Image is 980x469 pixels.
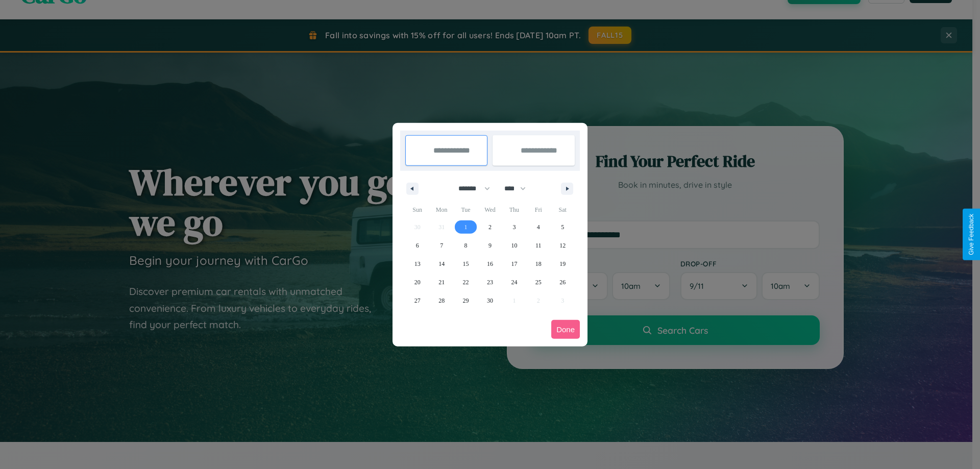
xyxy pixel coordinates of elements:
button: 5 [551,218,575,236]
div: Give Feedback [968,214,975,255]
span: 26 [559,273,566,291]
button: 29 [454,291,478,310]
span: 6 [416,236,419,255]
button: 26 [551,273,575,291]
button: 17 [502,255,526,273]
button: 3 [502,218,526,236]
button: 1 [454,218,478,236]
span: 13 [414,255,421,273]
span: 12 [559,236,566,255]
button: 11 [526,236,550,255]
button: 25 [526,273,550,291]
span: 8 [464,236,468,255]
span: 21 [438,273,445,291]
span: 15 [463,255,469,273]
button: 4 [526,218,550,236]
span: 4 [537,218,540,236]
span: 10 [511,236,517,255]
span: Tue [454,202,478,218]
button: 14 [429,255,453,273]
button: 13 [405,255,429,273]
button: 23 [478,273,502,291]
button: Done [551,320,580,339]
span: 7 [440,236,443,255]
span: 1 [464,218,468,236]
span: Sat [551,202,575,218]
span: 27 [414,291,421,310]
button: 30 [478,291,502,310]
span: 2 [488,218,492,236]
span: 17 [511,255,517,273]
button: 20 [405,273,429,291]
span: 14 [438,255,445,273]
span: 24 [511,273,517,291]
span: Wed [478,202,502,218]
span: Fri [526,202,550,218]
span: 16 [487,255,493,273]
span: Thu [502,202,526,218]
span: 30 [487,291,493,310]
button: 27 [405,291,429,310]
span: 9 [488,236,492,255]
span: 20 [414,273,421,291]
button: 21 [429,273,453,291]
button: 9 [478,236,502,255]
span: 11 [535,236,542,255]
button: 15 [454,255,478,273]
span: 23 [487,273,493,291]
span: 5 [561,218,564,236]
span: 3 [512,218,516,236]
span: 18 [535,255,542,273]
button: 16 [478,255,502,273]
button: 2 [478,218,502,236]
button: 22 [454,273,478,291]
button: 6 [405,236,429,255]
button: 24 [502,273,526,291]
span: 25 [535,273,542,291]
button: 18 [526,255,550,273]
span: 28 [438,291,445,310]
button: 10 [502,236,526,255]
button: 8 [454,236,478,255]
button: 19 [551,255,575,273]
span: Sun [405,202,429,218]
span: 22 [463,273,469,291]
span: 29 [463,291,469,310]
button: 28 [429,291,453,310]
span: 19 [559,255,566,273]
button: 12 [551,236,575,255]
button: 7 [429,236,453,255]
span: Mon [429,202,453,218]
